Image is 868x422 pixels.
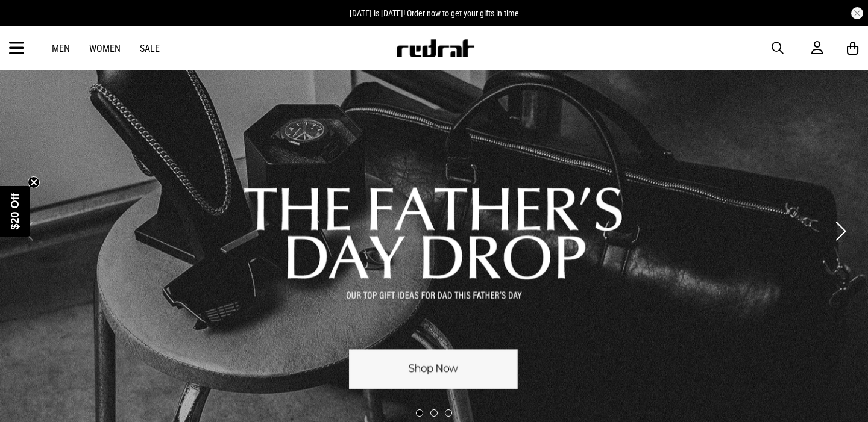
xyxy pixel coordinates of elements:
button: Next slide [832,218,849,244]
a: Men [52,43,70,54]
a: Women [89,43,121,54]
img: Redrat logo [395,39,475,57]
a: Sale [140,43,160,54]
button: Close teaser [28,176,40,188]
span: [DATE] is [DATE]! Order now to get your gifts in time [350,8,519,18]
span: $20 Off [9,193,21,229]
